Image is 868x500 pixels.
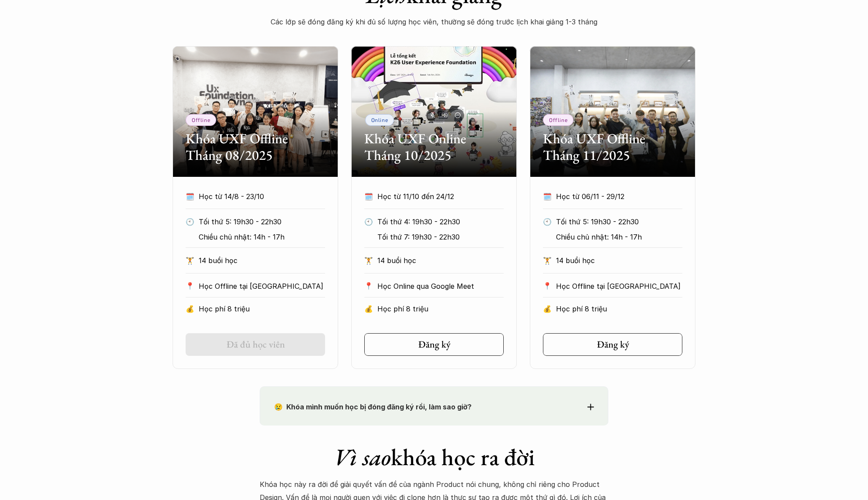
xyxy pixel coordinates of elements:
p: 14 buổi học [377,254,504,267]
p: 📍 [543,282,552,290]
p: 🗓️ [543,190,552,203]
p: 🏋️ [186,254,194,267]
p: Tối thứ 5: 19h30 - 22h30 [556,215,678,228]
p: Học từ 06/11 - 29/12 [556,190,682,203]
p: Online [371,117,388,123]
p: Học phí 8 triệu [377,302,504,315]
p: 💰 [543,302,552,315]
p: Tối thứ 7: 19h30 - 22h30 [377,230,499,243]
p: 💰 [186,302,194,315]
a: Đăng ký [364,333,504,356]
p: 🗓️ [186,190,194,203]
p: Chiều chủ nhật: 14h - 17h [199,230,320,243]
p: Học Offline tại [GEOGRAPHIC_DATA] [199,280,325,293]
p: Học từ 14/8 - 23/10 [199,190,325,203]
p: 🏋️ [543,254,552,267]
h5: Đăng ký [597,339,629,350]
p: Học Offline tại [GEOGRAPHIC_DATA] [556,280,682,293]
p: Offline [192,117,210,123]
em: Vì sao [334,442,391,472]
p: 🗓️ [364,190,373,203]
p: Chiều chủ nhật: 14h - 17h [556,230,678,243]
p: Học phí 8 triệu [556,302,682,315]
p: Các lớp sẽ đóng đăng ký khi đủ số lượng học viên, thường sẽ đóng trước lịch khai giảng 1-3 tháng [260,15,608,28]
a: Đăng ký [543,333,682,356]
h2: Khóa UXF Online Tháng 10/2025 [364,130,504,164]
strong: 😢 Khóa mình muốn học bị đóng đăng ký rồi, làm sao giờ? [274,402,471,411]
p: Offline [549,117,567,123]
p: 🕙 [364,215,373,228]
p: 📍 [186,282,194,290]
p: 🕙 [186,215,194,228]
p: Học Online qua Google Meet [377,280,504,293]
p: Học từ 11/10 đến 24/12 [377,190,504,203]
h5: Đăng ký [418,339,451,350]
p: 14 buổi học [556,254,682,267]
p: Tối thứ 4: 19h30 - 22h30 [377,215,499,228]
p: 📍 [364,282,373,290]
p: Học phí 8 triệu [199,302,325,315]
p: Tối thứ 5: 19h30 - 22h30 [199,215,320,228]
p: 🕙 [543,215,552,228]
p: 💰 [364,302,373,315]
h2: Khóa UXF Offline Tháng 11/2025 [543,130,682,164]
h5: Đã đủ học viên [227,339,285,350]
p: 14 buổi học [199,254,325,267]
h1: khóa học ra đời [260,443,608,471]
p: 🏋️ [364,254,373,267]
h2: Khóa UXF Offline Tháng 08/2025 [186,130,325,164]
